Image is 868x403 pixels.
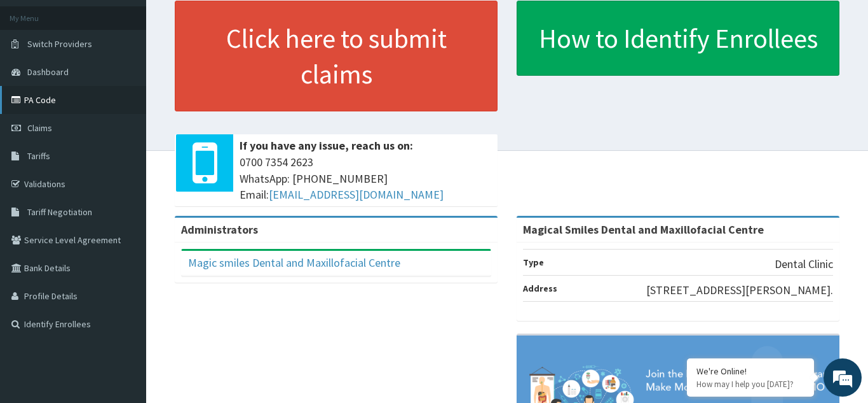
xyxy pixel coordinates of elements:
[27,38,92,50] span: Switch Providers
[775,256,833,272] p: Dental Clinic
[74,120,175,249] span: We're online!
[646,282,833,299] p: [STREET_ADDRESS][PERSON_NAME].
[240,138,413,153] b: If you have any issue, reach us on:
[6,268,242,313] textarea: Type your message and hit 'Enter'
[208,6,239,37] div: Minimize live chat window
[269,187,444,202] a: [EMAIL_ADDRESS][DOMAIN_NAME]
[188,255,400,270] a: Magic smiles Dental and Maxillofacial Centre
[66,71,214,88] div: Chat with us now
[27,122,52,134] span: Claims
[27,150,50,162] span: Tariffs
[696,379,804,390] p: How may I help you today?
[27,206,92,218] span: Tariff Negotiation
[523,283,557,294] b: Address
[175,1,498,111] a: Click here to submit claims
[523,257,544,268] b: Type
[181,222,258,237] b: Administrators
[27,66,69,78] span: Dashboard
[517,1,839,76] a: How to Identify Enrollees
[696,365,804,377] div: We're Online!
[24,64,51,95] img: d_794563401_company_1708531726252_794563401
[240,154,491,203] span: 0700 7354 2623 WhatsApp: [PHONE_NUMBER] Email:
[523,222,764,237] strong: Magical Smiles Dental and Maxillofacial Centre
